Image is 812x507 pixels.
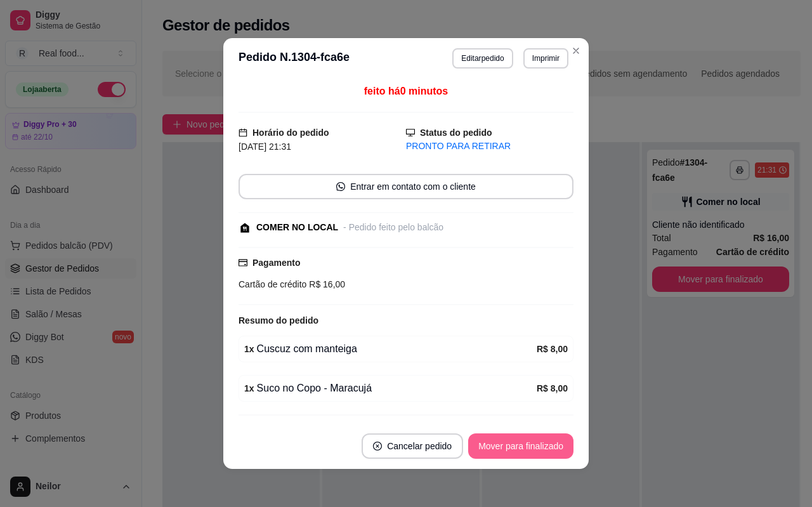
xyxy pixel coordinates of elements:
button: Editarpedido [452,48,513,69]
strong: Status do pedido [420,128,492,138]
strong: R$ 8,00 [537,344,568,354]
span: feito há 0 minutos [364,86,448,96]
span: close-circle [373,442,382,451]
button: Imprimir [523,48,568,69]
div: COMER NO LOCAL [256,221,338,234]
div: - Pedido feito pelo balcão [343,221,443,234]
span: calendar [239,128,247,137]
div: PRONTO PARA RETIRAR [406,140,573,153]
span: credit-card [239,258,247,267]
div: Cuscuz com manteiga [244,341,537,357]
span: Cartão de crédito [239,279,306,289]
strong: 1 x [244,383,254,393]
h3: Pedido N. 1304-fca6e [239,48,350,69]
button: Mover para finalizado [468,433,573,459]
button: Close [566,41,586,61]
span: R$ 16,00 [306,279,345,289]
strong: Horário do pedido [252,128,329,138]
strong: Resumo do pedido [239,315,318,326]
div: Suco no Copo - Maracujá [244,381,537,396]
strong: 1 x [244,344,254,354]
span: [DATE] 21:31 [239,142,291,152]
button: whats-appEntrar em contato com o cliente [239,174,573,199]
span: whats-app [336,182,345,191]
strong: Pagamento [252,258,300,268]
strong: R$ 8,00 [537,383,568,393]
button: close-circleCancelar pedido [362,433,463,459]
span: desktop [406,128,415,137]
